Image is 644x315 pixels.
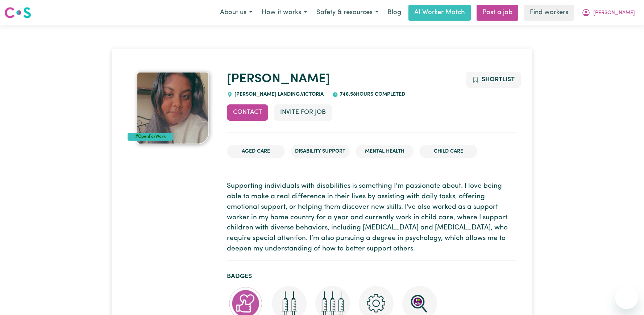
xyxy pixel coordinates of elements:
span: 746.58 hours completed [338,92,405,97]
span: Shortlist [482,76,515,83]
a: Blog [383,5,406,21]
button: Safety & resources [312,5,383,20]
a: [PERSON_NAME] [227,73,330,86]
p: Supporting individuals with disabilities is something I’m passionate about. I love being able to ... [227,181,516,254]
h2: Badges [227,273,516,280]
button: My Account [577,5,640,20]
img: Careseekers logo [4,6,31,19]
button: About us [215,5,257,20]
li: Disability Support [291,145,350,158]
span: [PERSON_NAME] LANDING , Victoria [233,92,324,97]
li: Mental Health [356,145,414,158]
span: [PERSON_NAME] [593,9,635,17]
a: AI Worker Match [408,5,471,21]
img: Arpanpreet [137,72,209,144]
li: Child care [419,145,477,158]
div: #OpenForWork [128,133,173,141]
li: Aged Care [227,145,285,158]
a: Arpanpreet's profile picture'#OpenForWork [128,72,218,144]
a: Find workers [524,5,574,21]
iframe: Button to launch messaging window [615,286,638,309]
button: Add to shortlist [466,72,521,88]
button: Invite for Job [274,104,332,120]
a: Post a job [477,5,518,21]
button: How it works [257,5,312,20]
button: Contact [227,104,268,120]
a: Careseekers logo [4,4,31,21]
